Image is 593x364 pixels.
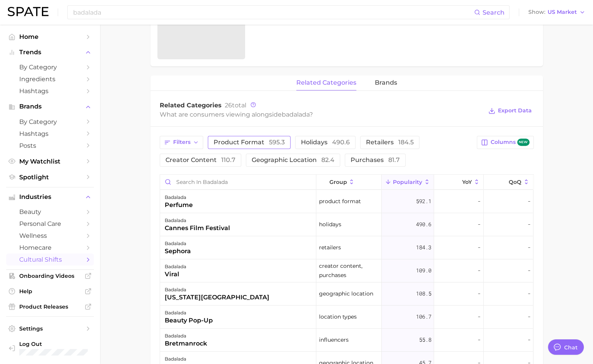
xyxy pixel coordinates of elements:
[478,197,481,206] span: -
[527,266,530,275] span: -
[282,111,309,118] span: badalada
[6,61,94,73] a: by Category
[19,194,81,200] span: Industries
[160,306,533,329] button: badaladabeauty pop-uplocation types106.7--
[19,174,81,181] span: Spotlight
[527,220,530,229] span: -
[478,289,481,298] span: -
[160,329,533,352] button: badaladabretmanrockinfluencers55.8--
[160,236,533,259] button: badaladasephoraretailers184.3--
[478,243,481,252] span: -
[6,171,94,183] a: Spotlight
[6,230,94,242] a: wellness
[319,261,379,280] span: creator content, purchases
[316,175,382,190] button: group
[351,157,400,163] span: purchases
[19,118,81,125] span: by Category
[160,109,483,120] div: What are consumers viewing alongside ?
[6,301,94,312] a: Product Releases
[6,254,94,265] a: cultural shifts
[329,179,347,185] span: group
[6,270,94,282] a: Onboarding Videos
[416,220,431,229] span: 490.6
[165,193,193,202] div: badalada
[526,7,587,17] button: ShowUS Market
[165,200,193,210] div: perfume
[165,239,191,248] div: badalada
[165,285,269,294] div: badalada
[6,218,94,230] a: personal care
[165,247,191,256] div: sephora
[19,272,81,279] span: Onboarding Videos
[486,105,533,116] button: Export Data
[462,179,472,185] span: YoY
[6,31,94,43] a: Home
[19,142,81,149] span: Posts
[19,33,81,40] span: Home
[477,136,533,149] button: Columnsnew
[434,175,484,190] button: YoY
[8,7,48,16] img: SPATE
[382,175,434,190] button: Popularity
[319,197,361,206] span: product format
[19,232,81,239] span: wellness
[165,316,213,325] div: beauty pop-up
[173,139,190,145] span: Filters
[527,289,530,298] span: -
[19,49,81,56] span: Trends
[165,308,213,317] div: badalada
[484,175,533,190] button: QoQ
[225,102,246,109] span: total
[6,73,94,85] a: Ingredients
[301,139,350,145] span: holidays
[509,179,521,185] span: QoQ
[517,139,530,146] span: new
[319,289,373,298] span: geographic location
[296,79,356,86] span: related categories
[19,220,81,227] span: personal care
[165,262,186,271] div: badalada
[252,157,334,163] span: geographic location
[165,270,186,279] div: viral
[528,10,545,14] span: Show
[366,139,414,145] span: retailers
[332,139,350,146] span: 490.6
[6,140,94,152] a: Posts
[6,85,94,97] a: Hashtags
[527,335,530,344] span: -
[388,156,400,164] span: 81.7
[478,266,481,275] span: -
[6,286,94,297] a: Help
[6,116,94,128] a: by Category
[416,312,431,321] span: 106.7
[321,156,334,164] span: 82.4
[319,243,341,252] span: retailers
[160,102,222,109] span: Related Categories
[165,216,230,225] div: badalada
[527,197,530,206] span: -
[221,156,236,164] span: 110.7
[165,293,269,302] div: [US_STATE][GEOGRAPHIC_DATA]
[393,179,422,185] span: Popularity
[160,190,533,213] button: badaladaperfumeproduct format592.1--
[6,128,94,140] a: Hashtags
[19,303,81,310] span: Product Releases
[416,197,431,206] span: 592.1
[269,139,285,146] span: 595.3
[483,9,504,16] span: Search
[319,220,341,229] span: holidays
[165,331,207,341] div: badalada
[548,10,577,14] span: US Market
[160,282,533,306] button: badalada[US_STATE][GEOGRAPHIC_DATA]geographic location108.5--
[319,335,349,344] span: influencers
[19,75,81,83] span: Ingredients
[416,289,431,298] span: 108.5
[19,63,81,71] span: by Category
[72,6,474,19] input: Search here for a brand, industry, or ingredient
[165,354,188,364] div: badalada
[165,339,207,348] div: bretmanrock
[527,312,530,321] span: -
[19,288,81,295] span: Help
[416,243,431,252] span: 184.3
[6,338,94,358] a: Log out. Currently logged in with e-mail amora@soldejaneiro.com.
